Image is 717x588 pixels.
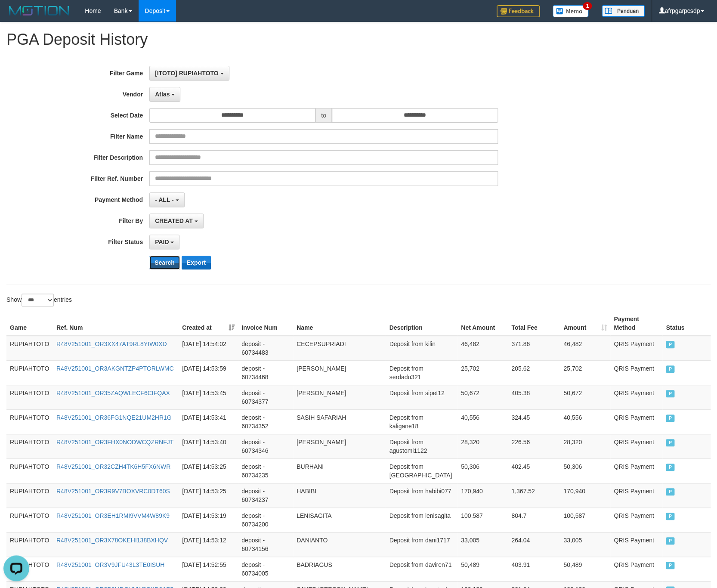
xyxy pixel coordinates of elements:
td: QRIS Payment [610,508,662,532]
a: R48V251001_OR3AKGNTZP4PTORLWMC [56,365,174,372]
td: [DATE] 14:53:41 [179,409,238,434]
td: Deposit from agustomi1122 [386,434,457,458]
h1: PGA Deposit History [6,31,711,48]
span: PAID [666,341,674,348]
th: Name [293,311,386,336]
td: QRIS Payment [610,557,662,581]
td: RUPIAHTOTO [6,508,53,532]
td: 33,005 [560,532,610,557]
td: RUPIAHTOTO [6,434,53,458]
td: [PERSON_NAME] [293,360,386,385]
span: PAID [666,365,674,373]
span: PAID [666,439,674,446]
span: PAID [666,464,674,471]
td: 46,482 [560,336,610,361]
td: CECEPSUPRIADI [293,336,386,361]
td: QRIS Payment [610,360,662,385]
td: deposit - 60734483 [238,336,293,361]
td: RUPIAHTOTO [6,336,53,361]
td: deposit - 60734156 [238,532,293,557]
a: R48V251001_OR3V9JFU43L3TE0ISUH [56,561,164,568]
td: BURHANI [293,458,386,483]
td: 40,556 [457,409,508,434]
td: [DATE] 14:53:25 [179,483,238,508]
a: R48V251001_OR3XX47AT9RL8YIW0XD [56,340,167,347]
td: 170,940 [560,483,610,508]
td: Deposit from lenisagita [386,508,457,532]
td: 33,005 [457,532,508,557]
td: 50,489 [560,557,610,581]
td: QRIS Payment [610,458,662,483]
td: Deposit from kilin [386,336,457,361]
button: [ITOTO] RUPIAHTOTO [149,66,229,80]
span: CREATED AT [155,217,193,224]
td: deposit - 60734352 [238,409,293,434]
td: Deposit from kaligane18 [386,409,457,434]
td: 371.86 [508,336,560,361]
td: 50,672 [560,385,610,409]
td: deposit - 60734468 [238,360,293,385]
td: RUPIAHTOTO [6,483,53,508]
select: Showentries [22,294,54,306]
label: Show entries [6,294,72,306]
td: RUPIAHTOTO [6,385,53,409]
button: Atlas [149,87,180,102]
td: 1,367.52 [508,483,560,508]
img: panduan.png [602,5,645,17]
td: [PERSON_NAME] [293,385,386,409]
th: Game [6,311,53,336]
td: Deposit from habibi077 [386,483,457,508]
td: deposit - 60734200 [238,508,293,532]
td: [DATE] 14:54:02 [179,336,238,361]
th: Description [386,311,457,336]
td: 804.7 [508,508,560,532]
td: 100,587 [457,508,508,532]
span: PAID [666,415,674,422]
span: Atlas [155,91,170,98]
a: R48V251001_OR3EH1RMI9VVM4W89K9 [56,512,170,519]
th: Invoice Num [238,311,293,336]
td: 205.62 [508,360,560,385]
td: DANIANTO [293,532,386,557]
td: HABIBI [293,483,386,508]
td: 50,306 [457,458,508,483]
td: 50,306 [560,458,610,483]
td: 100,587 [560,508,610,532]
td: 170,940 [457,483,508,508]
td: BADRIAGUS [293,557,386,581]
td: RUPIAHTOTO [6,409,53,434]
td: 324.45 [508,409,560,434]
th: Payment Method [610,311,662,336]
td: 40,556 [560,409,610,434]
a: R48V251001_OR3R9V7BOXVRC0DT60S [56,488,170,495]
span: [ITOTO] RUPIAHTOTO [155,70,219,77]
td: 50,672 [457,385,508,409]
td: deposit - 60734237 [238,483,293,508]
a: R48V251001_OR32CZH4TK6H5FX6NWR [56,463,170,470]
th: Net Amount [457,311,508,336]
img: Feedback.jpg [497,5,540,17]
td: QRIS Payment [610,336,662,361]
img: Button%20Memo.svg [553,5,589,17]
td: 50,489 [457,557,508,581]
td: 28,320 [457,434,508,458]
td: 46,482 [457,336,508,361]
td: SASIH SAFARIAH [293,409,386,434]
button: CREATED AT [149,214,204,228]
td: QRIS Payment [610,385,662,409]
td: [DATE] 14:53:59 [179,360,238,385]
td: Deposit from dani1717 [386,532,457,557]
td: QRIS Payment [610,532,662,557]
span: 1 [583,2,592,10]
td: QRIS Payment [610,434,662,458]
td: QRIS Payment [610,409,662,434]
td: 264.04 [508,532,560,557]
span: PAID [155,238,169,245]
span: - ALL - [155,196,174,203]
td: [DATE] 14:52:55 [179,557,238,581]
td: [DATE] 14:53:45 [179,385,238,409]
td: deposit - 60734346 [238,434,293,458]
span: PAID [666,537,674,545]
td: RUPIAHTOTO [6,532,53,557]
td: 25,702 [560,360,610,385]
